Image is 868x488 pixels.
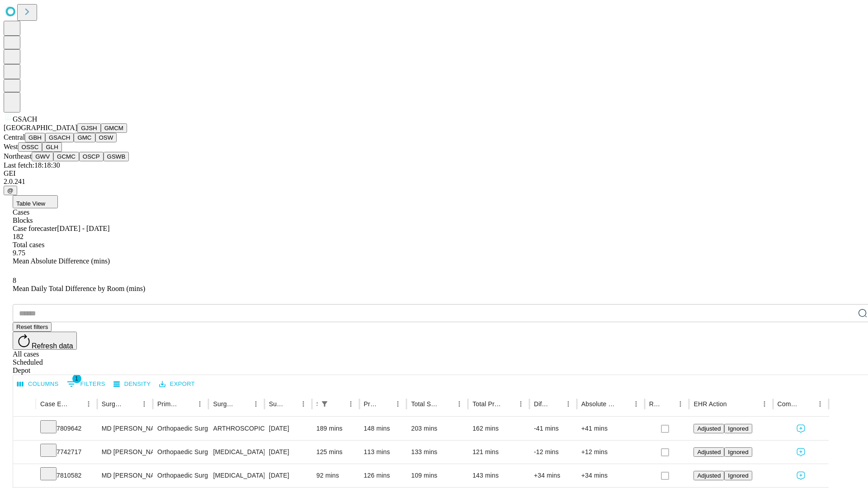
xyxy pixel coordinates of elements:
[693,447,724,457] button: Adjusted
[18,142,42,152] button: OSSC
[42,142,61,152] button: GLH
[724,447,752,457] button: Ignored
[213,464,259,487] div: [MEDICAL_DATA] [MEDICAL_DATA]
[728,472,748,479] span: Ignored
[77,123,101,133] button: GJSH
[102,400,124,408] div: Surgeon Name
[138,398,151,410] button: Menu
[13,332,77,350] button: Refresh data
[111,377,153,391] button: Density
[213,400,236,408] div: Surgery Name
[814,398,826,410] button: Menu
[392,398,404,410] button: Menu
[65,377,108,391] button: Show filters
[7,187,14,194] span: @
[70,398,82,410] button: Sort
[82,398,95,410] button: Menu
[269,400,283,408] div: Surgery Date
[411,417,463,440] div: 203 mins
[102,441,148,464] div: MD [PERSON_NAME] [PERSON_NAME] Md
[472,400,501,408] div: Total Predicted Duration
[472,441,525,464] div: 121 mins
[213,417,259,440] div: ARTHROSCOPICALLY AIDED ACL RECONSTRUCTION
[581,417,640,440] div: +41 mins
[18,421,31,437] button: Expand
[40,400,69,408] div: Case Epic Id
[4,186,17,195] button: @
[15,377,61,391] button: Select columns
[32,342,73,350] span: Refresh data
[411,400,439,408] div: Total Scheduled Duration
[728,425,748,432] span: Ignored
[581,464,640,487] div: +34 mins
[617,398,630,410] button: Sort
[40,464,93,487] div: 7810582
[316,417,355,440] div: 189 mins
[693,424,724,433] button: Adjusted
[74,133,95,142] button: GMC
[157,417,204,440] div: Orthopaedic Surgery
[25,133,45,142] button: GBH
[284,398,297,410] button: Sort
[213,441,259,464] div: [MEDICAL_DATA] [MEDICAL_DATA]
[269,417,307,440] div: [DATE]
[13,249,25,257] span: 9.75
[534,464,572,487] div: +34 mins
[18,468,31,484] button: Expand
[693,400,726,408] div: EHR Action
[4,143,18,150] span: West
[318,398,331,410] button: Show filters
[724,471,752,480] button: Ignored
[364,464,402,487] div: 126 mins
[562,398,575,410] button: Menu
[125,398,138,410] button: Sort
[157,400,180,408] div: Primary Service
[344,398,357,410] button: Menu
[534,417,572,440] div: -41 mins
[40,441,93,464] div: 7742717
[4,152,32,160] span: Northeast
[411,464,463,487] div: 109 mins
[193,398,206,410] button: Menu
[13,322,52,332] button: Reset filters
[697,425,721,432] span: Adjusted
[472,464,525,487] div: 143 mins
[250,398,262,410] button: Menu
[758,398,771,410] button: Menu
[697,449,721,455] span: Adjusted
[13,233,24,240] span: 182
[514,398,527,410] button: Menu
[724,424,752,433] button: Ignored
[269,464,307,487] div: [DATE]
[440,398,453,410] button: Sort
[364,417,402,440] div: 148 mins
[72,374,81,383] span: 1
[472,417,525,440] div: 162 mins
[728,398,741,410] button: Sort
[4,178,864,186] div: 2.0.241
[332,398,344,410] button: Sort
[237,398,250,410] button: Sort
[53,152,79,161] button: GCMC
[181,398,193,410] button: Sort
[674,398,687,410] button: Menu
[45,133,74,142] button: GSACH
[630,398,642,410] button: Menu
[13,257,110,265] span: Mean Absolute Difference (mins)
[581,441,640,464] div: +12 mins
[157,464,204,487] div: Orthopaedic Surgery
[502,398,514,410] button: Sort
[13,277,16,284] span: 8
[57,225,109,232] span: [DATE] - [DATE]
[16,200,45,207] span: Table View
[101,123,127,133] button: GMCM
[13,285,145,292] span: Mean Daily Total Difference by Room (mins)
[364,400,378,408] div: Predicted In Room Duration
[649,400,661,408] div: Resolved in EHR
[549,398,562,410] button: Sort
[661,398,674,410] button: Sort
[364,441,402,464] div: 113 mins
[534,400,548,408] div: Difference
[18,445,31,460] button: Expand
[318,398,331,410] div: 1 active filter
